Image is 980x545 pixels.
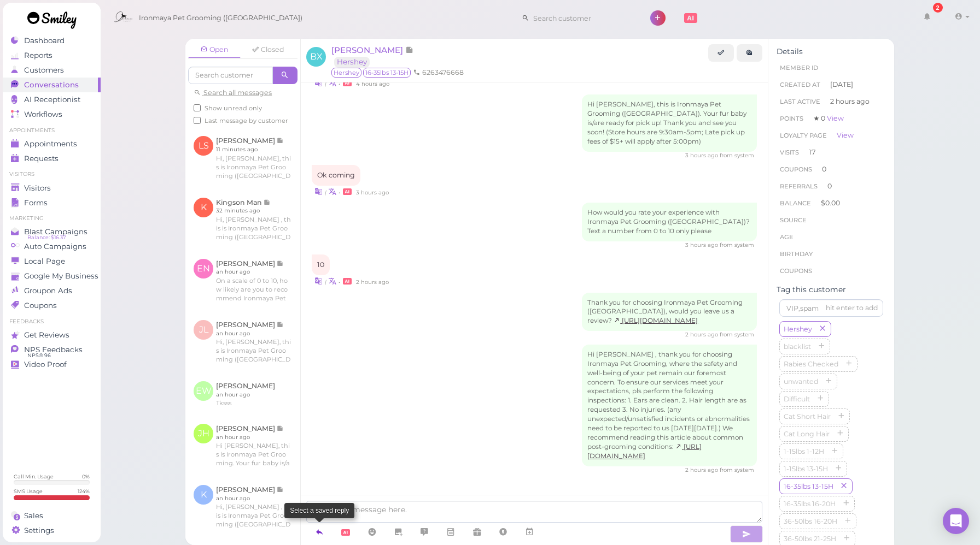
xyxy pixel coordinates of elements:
a: Closed [242,42,294,58]
span: [DATE] [830,80,853,90]
div: Ok coming [312,165,360,186]
span: Points [780,115,803,122]
span: Coupons [780,165,812,173]
span: Groupon Ads [24,286,72,295]
div: 10 [312,254,330,275]
a: AI Receptionist [3,92,101,107]
a: Coupons [3,298,101,313]
a: Hershey [334,57,370,67]
div: Hi [PERSON_NAME] , thank you for choosing Ironmaya Pet Grooming, where the safety and well-being ... [582,345,757,466]
span: Cat Short Hair [781,412,833,420]
div: Call Min. Usage [14,473,54,480]
a: Appointments [3,137,101,151]
a: Reports [3,48,101,63]
span: [PERSON_NAME] [331,45,405,55]
span: 1-15lbs 13-15H [781,465,830,473]
span: 09/30/2025 01:41pm [356,189,389,196]
span: Customers [24,66,64,75]
span: ★ 0 [813,114,844,122]
span: Hershey [781,325,814,333]
li: Appointments [3,127,101,134]
span: NPS Feedbacks [24,345,83,354]
span: Auto Campaigns [24,242,86,251]
span: Source [780,216,807,224]
span: from system [720,331,754,338]
span: Balance [780,199,813,207]
span: Cat Long Hair [781,430,832,438]
input: VIP,spam [779,299,883,317]
span: 36-50lbs 21-25H [781,535,838,543]
div: Open Intercom Messenger [943,508,969,534]
span: Loyalty page [780,132,827,139]
span: 16-35lbs 13-15H [363,68,411,78]
a: Sales [3,508,101,523]
span: 09/30/2025 01:37pm [685,152,720,159]
a: Local Page [3,254,101,269]
span: Forms [24,198,48,208]
span: Appointments [24,139,77,149]
div: 0 % [82,473,90,480]
span: Video Proof [24,360,67,369]
span: BX [306,47,326,67]
span: Difficult [781,395,812,403]
a: Groupon Ads [3,283,101,298]
div: SMS Usage [14,488,43,495]
div: • [312,275,757,287]
a: Open [188,42,241,58]
a: Settings [3,523,101,538]
div: How would you rate your experience with Ironmaya Pet Grooming ([GEOGRAPHIC_DATA])? Text a number ... [582,203,757,241]
a: Get Reviews [3,328,101,342]
a: NPS Feedbacks NPS® 96 [3,342,101,357]
div: Details [777,47,886,56]
span: Sales [24,511,43,520]
a: Visitors [3,181,101,196]
span: Settings [24,526,54,535]
div: • [312,77,757,88]
span: Local Page [24,257,65,266]
span: 1-15lbs 1-12H [781,447,826,455]
span: 09/30/2025 02:29pm [356,279,389,286]
span: $0.00 [821,199,840,207]
a: Search all messages [194,88,272,97]
div: Tag this customer [777,285,886,294]
input: Search customer [188,67,273,84]
a: Blast Campaigns Balance: $16.37 [3,224,101,239]
span: Visitors [24,183,51,193]
a: Customers [3,63,101,78]
div: hit enter to add [826,303,878,313]
i: | [325,189,326,196]
span: 16-35lbs 16-20H [781,500,838,508]
span: Member ID [780,64,818,72]
li: Visitors [3,170,101,178]
span: Get Reviews [24,330,69,340]
span: 2 hours ago [830,97,870,106]
div: • [312,186,757,197]
a: Dashboard [3,33,101,48]
li: 6263476668 [411,68,466,78]
a: Auto Campaigns [3,239,101,254]
span: Referrals [780,182,818,190]
span: Ironmaya Pet Grooming ([GEOGRAPHIC_DATA]) [139,3,302,33]
span: Conversations [24,80,79,90]
span: 36-50lbs 16-20H [781,517,839,525]
span: from system [720,241,754,248]
span: Created At [780,81,820,88]
span: 09/30/2025 12:03pm [356,80,389,87]
span: Requests [24,154,59,163]
span: age [780,233,794,241]
span: Coupons [780,267,812,275]
li: 0 [777,177,886,195]
span: from system [720,152,754,159]
span: Reports [24,51,52,60]
i: | [325,80,326,87]
div: Hi [PERSON_NAME], this is Ironmaya Pet Grooming ([GEOGRAPHIC_DATA]). Your fur baby is/are ready f... [582,94,757,152]
input: Last message by customer [194,117,201,124]
a: Google My Business [3,269,101,283]
span: Visits [780,149,799,156]
span: Last Active [780,98,820,105]
a: Requests [3,151,101,166]
span: from system [720,466,754,473]
li: Marketing [3,215,101,222]
span: Balance: $16.37 [27,233,66,242]
i: | [325,279,326,286]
